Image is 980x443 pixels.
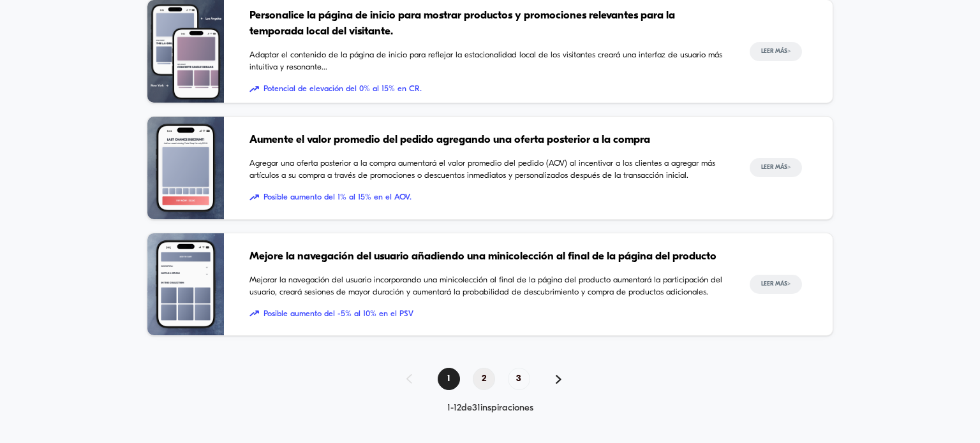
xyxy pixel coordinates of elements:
[761,48,787,54] font: Leer más
[750,42,802,61] button: Leer más>
[480,403,533,413] font: inspiraciones
[147,233,224,336] img: Mejorar la navegación del usuario incorporando una minicolección al final de la página del produc...
[787,164,791,170] font: >
[447,403,450,413] font: 1
[249,10,675,38] font: Personalice la página de inicio para mostrar productos y promociones relevantes para la temporada...
[249,134,650,145] font: Aumente el valor promedio del pedido agregando una oferta posterior a la compra
[450,403,454,413] font: -
[264,85,422,93] font: Potencial de elevación del 0% al 15% en CR.
[249,159,715,180] font: Agregar una oferta posterior a la compra aumentará el valor promedio del pedido (AOV) al incentiv...
[787,281,791,287] font: >
[461,403,472,413] font: de
[750,275,802,294] button: Leer más>
[556,375,561,384] img: paginación hacia adelante
[761,281,787,287] font: Leer más
[147,117,224,219] img: Agregar una oferta posterior a la compra aumentará el valor promedio del pedido (AOV) al incentiv...
[516,374,521,384] font: 3
[472,403,480,413] font: 31
[249,51,722,72] font: Adaptar el contenido de la página de inicio para reflejar la estacionalidad local de los visitant...
[447,374,450,384] font: 1
[787,48,791,54] font: >
[249,251,716,262] font: Mejore la navegación del usuario añadiendo una minicolección al final de la página del producto
[750,158,802,177] button: Leer más>
[249,276,722,297] font: Mejorar la navegación del usuario incorporando una minicolección al final de la página del produc...
[482,374,486,384] font: 2
[264,310,413,318] font: Posible aumento del -5% al 10% en el PSV
[264,193,412,201] font: Posible aumento del 1% al 15% en el AOV.
[454,403,461,413] font: 12
[761,164,787,170] font: Leer más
